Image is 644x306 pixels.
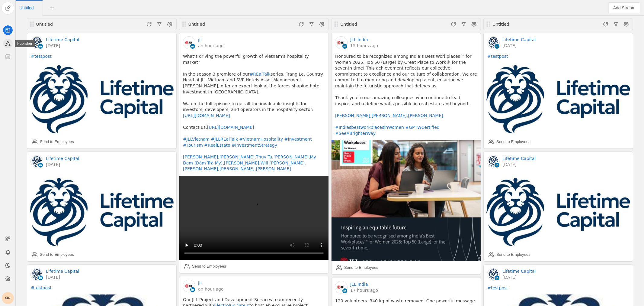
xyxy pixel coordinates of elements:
[211,137,238,142] a: #JLLREalTalk
[46,155,79,161] a: Lifetime Capital
[350,43,378,49] a: 15 hours ago
[335,113,370,118] a: [PERSON_NAME]
[608,2,640,13] button: Add Stream
[192,263,226,269] div: Send to Employees
[486,137,533,147] button: Send to Employees
[249,72,271,76] a: #REalTalk
[27,176,176,248] img: undefined
[224,161,259,165] a: [PERSON_NAME]
[344,265,378,271] div: Send to Employees
[239,137,283,142] a: #VietnamHospitality
[204,143,230,148] a: #RealEstate
[273,155,308,159] a: [PERSON_NAME]
[183,137,210,142] a: #JLLVietnam
[198,280,202,286] a: jll
[256,155,272,159] a: Thuy Ta
[405,125,439,130] a: #GPTWCertified
[350,287,378,293] a: 17 hours ago
[46,43,79,49] a: [DATE]
[183,155,317,165] a: My Dam (Đàm Trà My)
[198,286,223,292] a: an hour ago
[502,268,536,274] a: Lifetime Capital
[46,37,79,43] a: Lifetime Capital
[183,166,218,171] a: [PERSON_NAME]
[31,285,52,290] a: #testpost
[31,54,52,59] a: #testpost
[198,43,223,49] a: an hour ago
[40,139,74,145] div: Send to Employees
[182,262,229,271] button: Send to Employees
[183,143,203,148] a: #Tourism
[40,252,74,258] div: Send to Employees
[335,131,376,136] a: #SeeABrighterWay
[19,6,34,10] span: Click to edit name
[502,155,536,161] a: Lifetime Capital
[183,280,195,292] img: cache
[502,274,536,280] a: [DATE]
[232,143,277,148] a: #InvestmentStrategy
[31,37,43,49] img: cache
[487,37,499,49] img: cache
[487,155,499,168] img: cache
[30,250,76,259] button: Send to Employees
[502,37,536,43] a: Lifetime Capital
[487,268,499,280] img: cache
[219,155,254,159] a: [PERSON_NAME]
[335,54,477,136] pre: Honoured to be recognized among India’s Best Workplaces™ for Women 2025: Top 50 (Large) by Great ...
[335,125,404,130] a: #IndiasbestworkplacesinWomen
[183,113,230,118] a: [URL][DOMAIN_NAME]
[334,263,381,272] button: Send to Employees
[36,21,108,27] div: Untitled
[46,268,79,274] a: Lifetime Capital
[284,137,312,142] a: #Investment
[371,113,406,118] a: [PERSON_NAME]
[350,37,368,43] a: JLL India
[613,5,636,11] span: Add Stream
[198,37,202,43] a: jll
[183,54,325,172] pre: What’s driving the powerful growth of Vietnam's hospitality market? In the season 3 premiere of o...
[188,21,260,27] div: Untitled
[183,37,195,49] img: cache
[219,166,254,171] a: [PERSON_NAME]
[487,54,508,59] a: #testpost
[484,176,633,248] img: undefined
[408,113,443,118] a: [PERSON_NAME]
[335,37,347,49] img: cache
[207,125,254,130] a: [URL][DOMAIN_NAME]
[350,281,368,287] a: JLL India
[2,292,14,304] button: MR
[486,250,533,259] button: Send to Employees
[183,155,218,159] a: [PERSON_NAME]
[335,281,347,293] img: cache
[27,63,176,135] img: undefined
[496,252,530,258] div: Send to Employees
[46,5,57,10] app-icon-button: New Tab
[502,161,536,168] a: [DATE]
[493,21,565,27] div: Untitled
[332,140,481,261] img: undefined
[46,274,79,280] a: [DATE]
[30,137,76,147] button: Send to Employees
[15,40,35,47] div: Publisher
[46,161,79,168] a: [DATE]
[341,21,412,27] div: Untitled
[502,43,536,49] a: [DATE]
[31,268,43,280] img: cache
[31,155,43,168] img: cache
[496,139,530,145] div: Send to Employees
[256,166,291,171] a: [PERSON_NAME]
[484,63,633,135] img: undefined
[260,161,304,165] a: Will [PERSON_NAME]
[487,285,508,290] a: #testpost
